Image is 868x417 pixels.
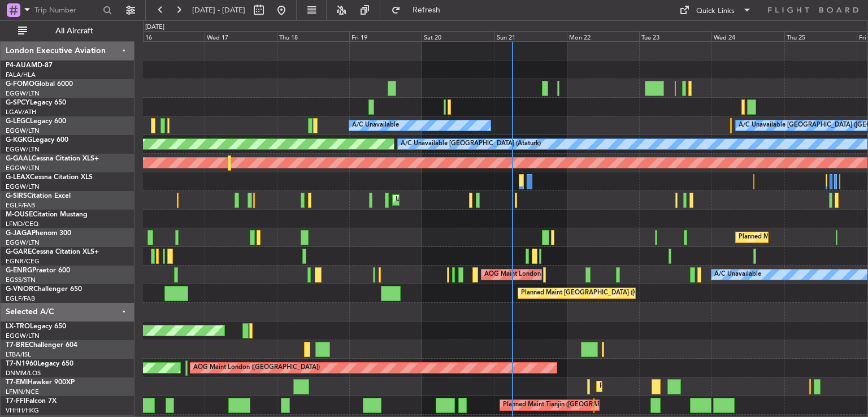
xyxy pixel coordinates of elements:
div: Wed 17 [205,31,277,41]
a: LX-TROLegacy 650 [6,323,66,330]
span: All Aircraft [29,27,119,35]
a: G-SIRSCitation Excel [6,193,71,199]
a: VHHH/HKG [6,406,39,415]
div: Quick Links [696,6,735,17]
span: T7-EMI [6,379,28,386]
a: FALA/HLA [6,71,36,79]
a: EGGW/LTN [6,332,40,340]
a: T7-BREChallenger 604 [6,342,77,349]
span: M-OUSE [6,211,33,218]
a: G-FOMOGlobal 6000 [6,81,73,88]
a: G-VNORChallenger 650 [6,286,82,293]
a: EGLF/FAB [6,294,35,303]
a: EGLF/FAB [6,201,35,210]
span: Refresh [403,6,450,14]
span: G-JAGA [6,230,32,237]
div: Fri 19 [349,31,422,41]
a: EGGW/LTN [6,89,40,98]
span: G-SIRS [6,193,27,199]
span: G-LEGC [6,118,30,125]
span: T7-N1960 [6,360,37,367]
div: Unplanned Maint [GEOGRAPHIC_DATA] ([GEOGRAPHIC_DATA]) [396,192,581,208]
a: EGGW/LTN [6,183,40,191]
a: LTBA/ISL [6,350,31,359]
span: G-KGKG [6,137,32,144]
div: Planned Maint [GEOGRAPHIC_DATA] ([GEOGRAPHIC_DATA]) [521,285,699,302]
button: Refresh [386,1,454,19]
button: All Aircraft [12,22,123,40]
div: Sun 21 [494,31,567,41]
span: G-FOMO [6,81,34,88]
div: AOG Maint London ([GEOGRAPHIC_DATA]) [484,266,611,283]
span: G-GAAL [6,155,32,162]
div: A/C Unavailable [352,117,399,134]
div: [DATE] [145,23,164,32]
a: G-LEAXCessna Citation XLS [6,174,93,181]
a: G-GARECessna Citation XLS+ [6,249,99,255]
div: A/C Unavailable [GEOGRAPHIC_DATA] (Ataturk) [401,136,541,153]
a: G-KGKGLegacy 600 [6,137,68,144]
a: T7-FFIFalcon 7X [6,398,57,405]
div: Wed 24 [711,31,784,41]
a: EGGW/LTN [6,164,40,172]
a: LFMN/NCE [6,388,39,396]
button: Quick Links [674,1,757,19]
span: G-LEAX [6,174,30,181]
a: T7-N1960Legacy 650 [6,360,73,367]
div: Thu 18 [277,31,349,41]
span: G-ENRG [6,267,32,274]
span: [DATE] - [DATE] [192,5,245,15]
span: P4-AUA [6,62,31,69]
a: LGAV/ATH [6,108,36,116]
a: EGNR/CEG [6,257,40,266]
a: EGGW/LTN [6,145,40,154]
div: Tue 16 [132,31,204,41]
div: A/C Unavailable [714,266,761,283]
a: G-JAGAPhenom 300 [6,230,71,237]
div: Planned Maint Tianjin ([GEOGRAPHIC_DATA]) [503,397,635,414]
a: EGSS/STN [6,276,36,284]
a: EGGW/LTN [6,238,40,247]
span: G-VNOR [6,286,33,293]
a: G-GAALCessna Citation XLS+ [6,155,99,162]
span: T7-BRE [6,342,29,349]
div: Sat 20 [422,31,494,41]
a: DNMM/LOS [6,369,41,377]
a: M-OUSECitation Mustang [6,211,88,218]
div: Mon 22 [567,31,639,41]
span: LX-TRO [6,323,30,330]
div: Thu 25 [784,31,857,41]
div: Tue 23 [639,31,711,41]
a: P4-AUAMD-87 [6,62,53,69]
span: G-SPCY [6,99,30,106]
a: G-SPCYLegacy 650 [6,99,66,106]
div: AOG Maint London ([GEOGRAPHIC_DATA]) [193,359,320,376]
a: G-LEGCLegacy 600 [6,118,66,125]
a: T7-EMIHawker 900XP [6,379,75,386]
input: Trip Number [34,2,99,19]
a: LFMD/CEQ [6,220,38,228]
a: G-ENRGPraetor 600 [6,267,70,274]
a: EGGW/LTN [6,127,40,135]
div: Planned Maint [GEOGRAPHIC_DATA] [600,378,708,395]
span: T7-FFI [6,398,25,405]
span: G-GARE [6,249,32,255]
